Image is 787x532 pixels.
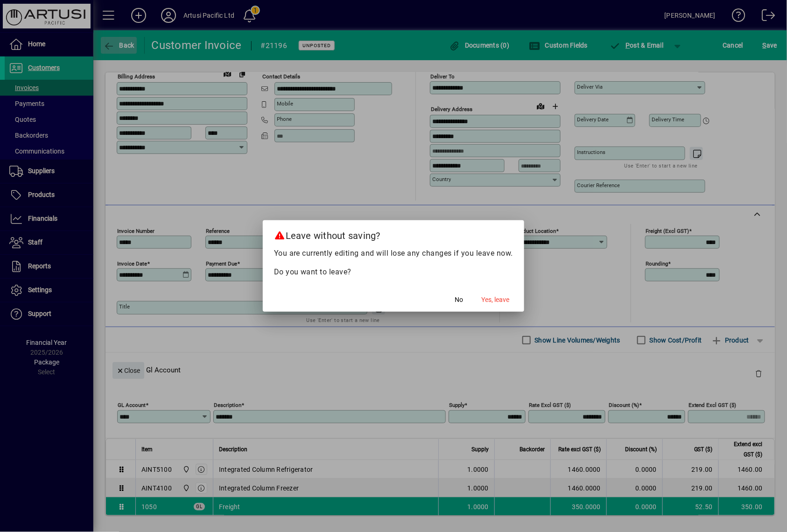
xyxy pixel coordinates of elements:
h2: Leave without saving? [263,220,525,247]
p: Do you want to leave? [274,266,513,278]
button: No [444,291,474,308]
button: Yes, leave [478,291,513,308]
p: You are currently editing and will lose any changes if you leave now. [274,248,513,259]
span: No [455,295,463,305]
span: Yes, leave [481,295,509,305]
